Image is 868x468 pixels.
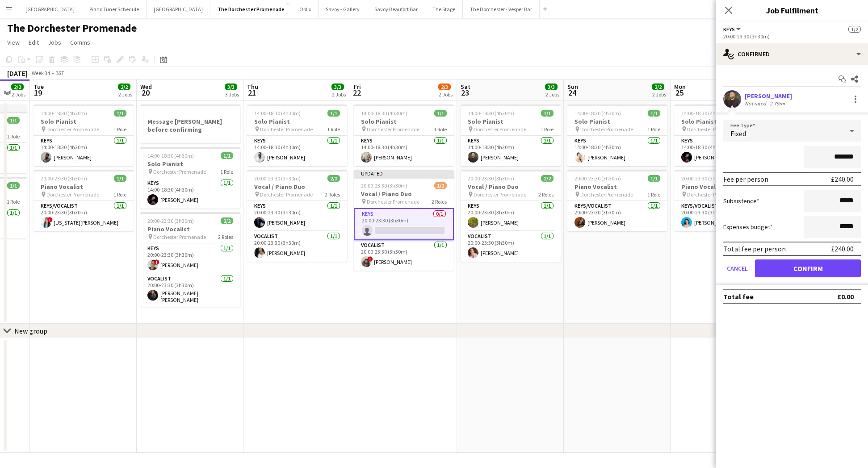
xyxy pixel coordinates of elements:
span: Tue [34,83,44,91]
div: 14:00-18:30 (4h30m)1/1Solo Pianist Dorchester Promenade1 RoleKeys1/114:00-18:30 (4h30m)[PERSON_NAME] [34,104,134,166]
app-job-card: 14:00-18:30 (4h30m)1/1Solo Pianist Dorchester Promenade1 RoleKeys1/114:00-18:30 (4h30m)[PERSON_NAME] [140,147,240,209]
h3: Job Fulfilment [716,4,868,16]
span: Dorchester Promenade [474,126,526,133]
div: Message [PERSON_NAME] before confirming [140,104,240,143]
span: Fri [354,83,361,91]
span: 2 Roles [432,198,447,205]
span: 1/1 [327,110,340,117]
div: 2 Jobs [118,91,132,98]
span: 14:00-18:30 (4h30m) [681,110,728,117]
span: 20:00-23:30 (3h30m) [254,175,301,182]
div: Confirmed [716,43,868,65]
span: ! [47,217,53,222]
label: Expenses budget [723,223,773,231]
span: 1 Role [327,126,340,133]
h3: Solo Pianist [247,117,347,125]
span: 1/1 [648,110,660,117]
span: 22 [352,88,361,98]
span: 14:00-18:30 (4h30m) [41,110,87,117]
div: Fee per person [723,175,768,184]
h3: Vocal / Piano Duo [461,183,561,191]
h3: Solo Pianist [34,117,134,125]
span: Dorchester Promenade [153,168,206,175]
span: 2/2 [118,84,130,90]
span: Fixed [730,129,746,138]
a: Edit [25,37,42,48]
a: View [4,37,23,48]
span: 1 Role [220,168,233,175]
div: 14:00-18:30 (4h30m)1/1Solo Pianist Dorchester Promenade1 RoleKeys1/114:00-18:30 (4h30m)[PERSON_NAME] [674,104,774,166]
app-job-card: 20:00-23:30 (3h30m)1/1Piano Vocalist Dorchester Promenade1 RoleKeys/Vocalist1/120:00-23:30 (3h30m... [674,170,774,231]
div: 20:00-23:30 (3h30m)1/1Piano Vocalist Dorchester Promenade1 RoleKeys/Vocalist1/120:00-23:30 (3h30m... [34,170,134,231]
app-job-card: Updated20:00-23:30 (3h30m)1/2Vocal / Piano Duo Dorchester Promenade2 RolesKeys0/120:00-23:30 (3h3... [354,170,454,271]
div: 2 Jobs [652,91,666,98]
app-job-card: 20:00-23:30 (3h30m)2/2Piano Vocalist Dorchester Promenade2 RolesKeys1/120:00-23:30 (3h30m)![PERSO... [140,212,240,307]
button: Savoy Beaufort Bar [367,0,425,18]
div: £240.00 [831,244,854,253]
app-card-role: Vocalist1/120:00-23:30 (3h30m)[PERSON_NAME] [PERSON_NAME] [140,274,240,307]
span: 1/1 [7,117,20,124]
span: 14:00-18:30 (4h30m) [468,110,514,117]
span: 20:00-23:30 (3h30m) [361,182,407,189]
div: [DATE] [7,69,28,78]
button: [GEOGRAPHIC_DATA] [18,0,82,18]
app-card-role: Keys1/114:00-18:30 (4h30m)[PERSON_NAME] [247,136,347,166]
button: Savoy - Gallery [319,0,367,18]
a: Jobs [44,37,65,48]
app-card-role: Keys1/114:00-18:30 (4h30m)[PERSON_NAME] [140,178,240,209]
div: New group [14,326,47,335]
div: 2 Jobs [439,91,453,98]
div: Total fee per person [723,244,786,253]
span: 2 Roles [218,234,233,240]
h3: Solo Pianist [674,117,774,125]
span: Mon [674,83,686,91]
span: Week 34 [29,70,52,76]
button: The Dorchester - Vesper Bar [463,0,540,18]
span: Jobs [48,38,61,46]
span: 2/3 [438,84,451,90]
button: The Dorchester Promenade [210,0,292,18]
span: 14:00-18:30 (4h30m) [361,110,407,117]
span: 1/1 [434,110,447,117]
app-job-card: 20:00-23:30 (3h30m)2/2Vocal / Piano Duo Dorchester Promenade2 RolesKeys1/120:00-23:30 (3h30m)[PER... [247,170,347,262]
span: 21 [246,88,258,98]
div: [PERSON_NAME] [745,92,792,100]
h3: Piano Vocalist [674,183,774,191]
h3: Piano Vocalist [34,183,134,191]
span: 2/2 [327,175,340,182]
app-card-role: Keys/Vocalist1/120:00-23:30 (3h30m)[PERSON_NAME] [567,201,667,231]
app-job-card: 14:00-18:30 (4h30m)1/1Solo Pianist Dorchester Promenade1 RoleKeys1/114:00-18:30 (4h30m)[PERSON_NAME] [461,104,561,166]
span: 1/1 [114,175,126,182]
div: Total fee [723,292,754,301]
span: Thu [247,83,258,91]
button: Cancel [723,259,751,277]
h3: Solo Pianist [567,117,667,125]
span: 2 Roles [538,191,554,198]
button: Keys [723,26,742,33]
button: The Stage [425,0,463,18]
span: Dorchester Promenade [687,191,740,198]
div: 3 Jobs [225,91,239,98]
button: [GEOGRAPHIC_DATA] [147,0,210,18]
app-card-role: Keys0/120:00-23:30 (3h30m) [354,208,454,240]
span: 1/1 [7,182,20,189]
span: 1 Role [541,126,554,133]
span: 25 [673,88,686,98]
span: 1 Role [113,191,126,198]
span: Dorchester Promenade [474,191,526,198]
h3: Solo Pianist [461,117,561,125]
span: 14:00-18:30 (4h30m) [574,110,621,117]
span: 2/2 [221,217,233,224]
app-job-card: 14:00-18:30 (4h30m)1/1Solo Pianist Dorchester Promenade1 RoleKeys1/114:00-18:30 (4h30m)[PERSON_NAME] [354,104,454,166]
span: 1/2 [434,182,447,189]
span: Dorchester Promenade [687,126,740,133]
span: 1 Role [7,133,20,140]
span: Dorchester Promenade [580,126,633,133]
span: 1 Role [647,191,660,198]
span: Dorchester Promenade [260,191,313,198]
span: Dorchester Promenade [367,198,419,205]
app-card-role: Keys1/114:00-18:30 (4h30m)[PERSON_NAME] [674,136,774,166]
